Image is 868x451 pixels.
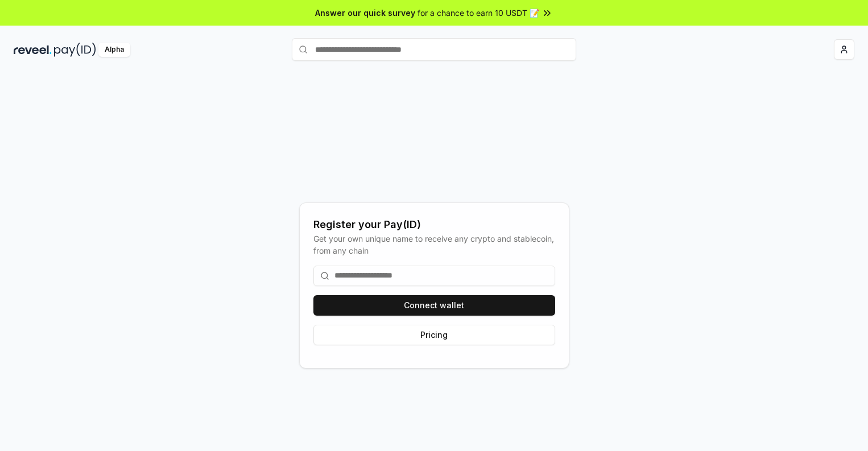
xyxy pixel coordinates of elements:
img: reveel_dark [14,43,52,57]
span: for a chance to earn 10 USDT 📝 [418,7,539,19]
button: Pricing [313,325,555,345]
button: Connect wallet [313,295,555,316]
div: Register your Pay(ID) [313,217,555,233]
img: pay_id [54,43,96,57]
div: Get your own unique name to receive any crypto and stablecoin, from any chain [313,233,555,256]
div: Alpha [98,43,130,57]
span: Answer our quick survey [315,7,415,19]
